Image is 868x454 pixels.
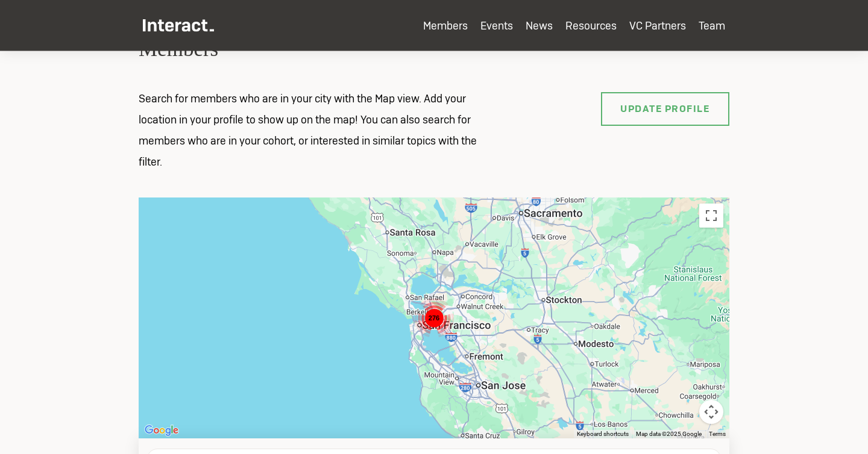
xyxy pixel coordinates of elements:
a: Update Profile [601,92,730,126]
a: VC Partners [629,19,686,33]
a: Members [423,19,468,33]
a: News [526,19,553,33]
div: 276 [414,298,454,338]
p: Search for members who are in your city with the Map view. Add your location in your profile to s... [126,88,506,172]
a: Open this area in Google Maps (opens a new window) [142,423,181,438]
button: Keyboard shortcuts [577,430,629,438]
a: Team [699,19,725,33]
img: Interact Logo [143,19,214,32]
a: Resources [565,19,617,33]
span: Map data ©2025 Google [636,431,702,437]
button: Map camera controls [699,400,723,424]
a: Events [480,19,513,33]
a: Terms (opens in new tab) [709,431,726,437]
img: Google [142,423,181,438]
button: Toggle fullscreen view [699,204,723,228]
